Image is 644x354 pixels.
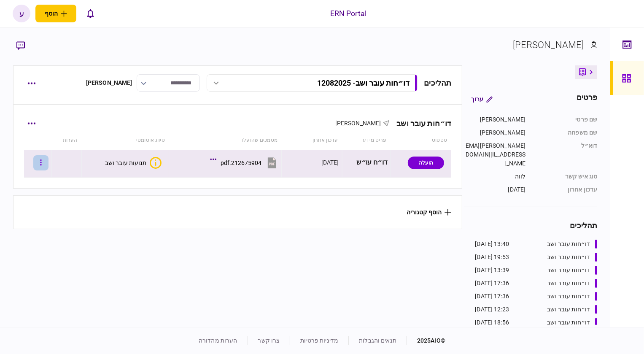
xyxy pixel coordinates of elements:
[221,159,261,166] div: 212675904.pdf
[318,78,410,87] div: דו״חות עובר ושב - 12082025
[345,153,388,172] div: דו״ח עו״ש
[464,141,525,168] div: [PERSON_NAME][EMAIL_ADDRESS][DOMAIN_NAME]
[342,131,391,150] th: פריט מידע
[330,8,366,19] div: ERN Portal
[475,305,597,314] a: דו״חות עובר ושב12:23 [DATE]
[547,253,590,262] div: דו״חות עובר ושב
[475,318,597,327] a: דו״חות עובר ושב18:56 [DATE]
[475,266,509,275] div: 13:39 [DATE]
[547,266,590,275] div: דו״חות עובר ושב
[475,240,597,249] a: דו״חות עובר ושב13:40 [DATE]
[335,120,381,127] span: [PERSON_NAME]
[199,337,237,344] a: הערות מהדורה
[207,74,418,92] button: דו״חות עובר ושב- 12082025
[547,279,590,288] div: דו״חות עובר ושב
[321,158,339,167] div: [DATE]
[464,172,525,181] div: לווה
[475,253,597,262] a: דו״חות עובר ושב19:53 [DATE]
[105,159,146,166] div: תנועות עובר ושב
[407,209,451,216] button: הוסף קטגוריה
[359,337,396,344] a: תנאים והגבלות
[547,292,590,301] div: דו״חות עובר ושב
[464,92,499,107] button: ערוך
[13,5,30,22] button: ע
[547,240,590,249] div: דו״חות עובר ושב
[475,292,597,301] a: דו״חות עובר ושב17:36 [DATE]
[464,220,597,231] div: תהליכים
[464,128,525,137] div: [PERSON_NAME]
[547,318,590,327] div: דו״חות עובר ושב
[534,172,597,181] div: סוג איש קשר
[169,131,282,150] th: מסמכים שהועלו
[534,141,597,168] div: דוא״ל
[475,305,509,314] div: 12:23 [DATE]
[475,292,509,301] div: 17:36 [DATE]
[534,128,597,137] div: שם משפחה
[424,77,452,89] div: תהליכים
[408,157,444,169] div: הועלה
[464,115,525,124] div: [PERSON_NAME]
[390,119,451,128] div: דו״חות עובר ושב
[150,157,162,169] div: איכות לא מספקת
[464,185,525,194] div: [DATE]
[82,131,169,150] th: סיווג אוטומטי
[86,78,132,87] div: [PERSON_NAME]
[534,185,597,194] div: עדכון אחרון
[51,131,81,150] th: הערות
[577,92,598,107] div: פרטים
[212,153,278,172] button: 212675904.pdf
[475,266,597,275] a: דו״חות עובר ושב13:39 [DATE]
[300,337,338,344] a: מדיניות פרטיות
[547,305,590,314] div: דו״חות עובר ושב
[35,5,76,22] button: פתח תפריט להוספת לקוח
[391,131,451,150] th: סטטוס
[475,318,509,327] div: 18:56 [DATE]
[475,279,597,288] a: דו״חות עובר ושב17:36 [DATE]
[282,131,342,150] th: עדכון אחרון
[475,279,509,288] div: 17:36 [DATE]
[534,115,597,124] div: שם פרטי
[105,157,162,169] button: איכות לא מספקתתנועות עובר ושב
[513,38,584,52] div: [PERSON_NAME]
[475,240,509,249] div: 13:40 [DATE]
[81,5,99,22] button: פתח רשימת התראות
[258,337,280,344] a: צרו קשר
[407,336,445,345] div: © 2025 AIO
[475,253,509,262] div: 19:53 [DATE]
